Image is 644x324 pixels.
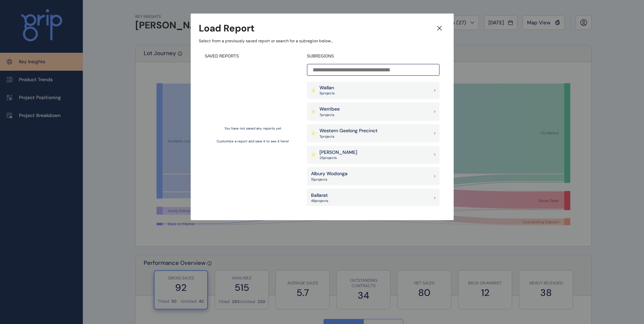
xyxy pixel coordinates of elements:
[319,85,335,91] p: Wallan
[319,113,340,117] p: 7 project s
[307,53,439,59] h4: SUBREGIONS
[311,177,348,182] p: 15 project s
[319,91,335,96] p: 5 project s
[319,128,378,134] p: Western Geelong Precinct
[217,139,289,144] p: Customize a report and save it to see it here!
[319,134,378,139] p: 7 project s
[199,38,446,44] p: Select from a previously saved report or search for a subregion below...
[199,22,255,35] h3: Load Report
[311,170,348,177] p: Albury Wodonga
[224,126,281,131] p: You have not saved any reports yet
[319,106,340,113] p: Werribee
[319,149,357,156] p: [PERSON_NAME]
[311,199,328,203] p: 48 project s
[205,53,301,59] h4: SAVED REPORTS
[311,192,328,199] p: Ballarat
[319,156,357,160] p: 25 project s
